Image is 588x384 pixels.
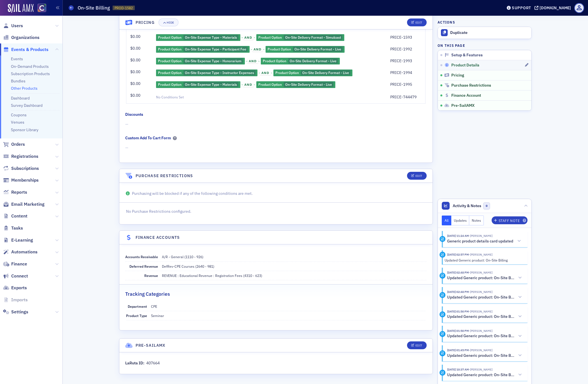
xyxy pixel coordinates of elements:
span: Luke Abell [469,367,492,371]
a: Subscription Products [11,71,50,76]
a: Bundles [11,78,25,84]
span: Subscriptions [11,165,39,172]
h5: Updated Generic product: On-Site Billing [447,334,515,339]
p: No Purchase Restrictions configured. [126,209,426,214]
span: Luke Abell [469,253,492,256]
div: Activity [440,350,445,356]
button: Updates [451,216,470,225]
td: PRICE-1993 [386,55,426,67]
span: Imports [11,297,28,303]
div: Duplicate [450,30,529,35]
span: Purchase Restrictions [451,83,491,88]
h5: Updated Generic product: On-Site Billing [447,373,515,378]
span: $0.00 [130,93,140,98]
a: Orders [3,141,25,147]
span: PROD-1582 [115,6,133,10]
a: Reports [3,189,27,195]
span: $0.00 [130,34,140,39]
div: Hide [167,21,174,24]
span: — [125,145,427,151]
button: Updated Generic product: On-Site Billing [447,294,524,300]
time: 5/4/2023 11:24 AM [447,234,469,238]
button: Notes [469,216,484,225]
button: All [442,216,451,225]
span: Finance [11,261,27,267]
span: Accounts Receivable [125,255,158,259]
a: View Homepage [34,4,46,13]
span: Luke Abell [469,270,492,274]
span: Exports [11,285,27,291]
span: Rebecca Campbell [469,234,492,238]
a: Subscriptions [3,165,39,172]
h5: Generic product details card updated [447,239,513,244]
div: Staff Note [499,219,520,222]
span: $0.00 [130,46,140,51]
span: Department [128,304,147,309]
span: Users [11,23,23,29]
a: Coupons [11,112,27,117]
span: Sheila Duggan [469,348,492,352]
a: Memberships [3,177,39,183]
div: Activity [440,273,445,279]
div: Custom Add To Cart Form [125,135,171,141]
h4: Pre-SailAMX [136,343,166,348]
dd: CPE [151,302,426,311]
a: Venues [11,120,24,125]
button: Edit [407,172,426,180]
div: Edit [415,174,422,177]
time: 3/13/2023 02:57 PM [447,253,469,256]
button: [DOMAIN_NAME] [534,6,573,10]
a: Organizations [3,34,39,41]
div: Updated Generic product: On-Site Billing [445,258,524,263]
div: Edit [415,344,422,347]
span: $0.00 [130,81,140,86]
h1: On-Site Billing [78,4,110,11]
a: Users [3,23,23,29]
td: PRICE-1995 [386,79,426,91]
span: — [125,121,427,127]
div: Activity [440,331,445,337]
a: Survey Dashboard [11,103,43,108]
div: REVENUE : Educational Revenue : Registration Fees (4310 - 623) [162,273,262,278]
span: Reports [11,189,27,195]
a: On-Demand Products [11,64,49,69]
td: PRICE-1593 [386,32,426,43]
span: Sheila Duggan [469,309,492,313]
button: Staff Note [492,216,528,224]
h5: Updated Generic product: On-Site Billing [447,295,515,300]
a: E-Learning [3,237,33,243]
a: Automations [3,249,38,255]
span: Revenue [144,273,158,278]
td: PRICE-744479 [386,91,426,104]
span: Deferred Revenue [129,264,158,269]
span: $0.00 [130,57,140,63]
a: Imports [3,297,28,303]
a: Content [3,213,27,219]
h5: Updated Generic product: On-Site Billing [447,314,515,319]
a: Dashboard [11,96,30,101]
div: DefRev-CPE Courses (2640 - 981) [162,264,214,269]
time: 3/13/2023 01:50 PM [447,309,469,313]
span: Orders [11,141,25,147]
span: Pre-SailAMX [451,103,475,108]
a: Finance [3,261,27,267]
time: 3/13/2023 01:50 PM [447,329,469,333]
button: Updated Generic product: On-Site Billing [447,372,524,378]
span: Settings [11,309,28,315]
span: Tasks [11,225,23,231]
h4: Actions [438,20,455,25]
span: Sheila Duggan [469,329,492,333]
button: Hide [159,18,178,26]
span: Registrations [11,153,38,159]
img: SailAMX [8,4,34,13]
h4: On this page [438,43,532,48]
h4: Purchase Restrictions [136,173,193,179]
span: Activity & Notes [453,203,481,209]
button: Updated Generic product: On-Site Billing [447,353,524,358]
a: Other Products [11,86,38,91]
h4: Finance Accounts [136,235,180,240]
div: Activity [440,236,445,242]
div: Activity [440,252,445,258]
img: SailAMX [38,4,46,12]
